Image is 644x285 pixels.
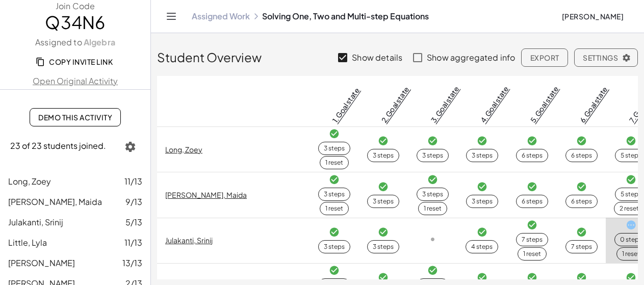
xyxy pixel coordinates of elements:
[527,136,537,146] i: Task finished and correct.
[324,144,345,153] div: 3 steps
[576,182,587,192] i: Task finished and correct.
[620,204,642,213] div: 2 resets
[329,265,340,276] i: Task finished and correct.
[427,174,438,185] i: Task finished and correct.
[561,12,624,21] span: [PERSON_NAME]
[427,136,438,146] i: Task finished and correct.
[626,220,636,230] i: Task started.
[523,249,541,258] div: 1 reset
[574,48,638,67] button: Settings
[329,174,340,185] i: Task finished and correct.
[522,235,543,244] div: 7 steps
[35,37,115,48] label: Assigned to
[583,53,629,62] span: Settings
[125,216,142,228] span: 5/13
[527,220,537,230] i: Task finished and correct.
[626,174,636,185] i: Task finished and correct.
[528,84,560,124] a: 5. Goal state
[378,227,389,238] i: Task finished and correct.
[325,158,343,167] div: 1 reset
[472,151,493,160] div: 3 steps
[521,48,568,67] button: Export
[378,182,389,192] i: Task finished and correct.
[192,11,250,21] a: Assigned Work
[527,182,537,192] i: Task finished and correct.
[8,217,63,227] span: Julakanti, Srinij
[10,140,106,151] span: 23 of 23 students joined.
[471,242,493,251] div: 4 steps
[578,85,609,124] a: 6. Goal state
[427,45,515,70] label: Show aggregated info
[373,197,394,206] div: 3 steps
[122,257,142,269] span: 13/13
[522,151,543,160] div: 6 steps
[329,128,340,139] i: Task finished and correct.
[330,86,361,124] a: 1. Goal state
[553,7,632,25] button: [PERSON_NAME]
[622,249,640,258] div: 1 reset
[626,272,636,283] i: Task finished and correct.
[352,45,402,70] label: Show details
[427,234,438,245] i: Task not started.
[626,136,636,146] i: Task finished and correct.
[571,151,592,160] div: 6 steps
[8,196,102,207] span: [PERSON_NAME], Maida
[621,190,641,199] div: 5 steps
[165,145,202,154] a: Long, Zoey
[571,242,592,251] div: 7 steps
[621,151,641,160] div: 5 steps
[163,8,179,24] button: Toggle navigation
[38,57,113,66] span: Copy Invite Link
[378,272,389,283] i: Task finished and correct.
[373,242,394,251] div: 3 steps
[576,272,587,283] i: Task finished and correct.
[477,227,487,238] i: Task finished and correct.
[477,136,487,146] i: Task finished and correct.
[571,197,592,206] div: 6 steps
[8,176,51,187] span: Long, Zoey
[478,84,510,124] a: 4. Goal state
[527,272,537,283] i: Task finished and correct.
[124,175,142,188] span: 11/13
[8,237,47,248] span: Little, Lyla
[378,136,389,146] i: Task finished and correct.
[428,84,460,124] a: 3. Goal state
[576,227,587,238] i: Task finished and correct.
[8,257,75,268] span: [PERSON_NAME]
[325,204,343,213] div: 1 reset
[620,235,642,244] div: 0 steps
[424,204,442,213] div: 1 reset
[82,37,115,48] a: Algebra
[324,190,345,199] div: 3 steps
[30,53,121,71] button: Copy Invite Link
[165,190,247,199] a: [PERSON_NAME], Maida
[422,190,443,199] div: 3 steps
[530,53,559,62] span: Export
[157,33,638,70] div: Student Overview
[477,272,487,283] i: Task finished and correct.
[125,196,142,208] span: 9/13
[576,136,587,146] i: Task finished and correct.
[324,242,345,251] div: 3 steps
[477,182,487,192] i: Task finished and correct.
[30,108,121,126] a: Demo This Activity
[427,265,438,276] i: Task finished and correct.
[422,151,443,160] div: 3 steps
[165,236,213,245] a: Julakanti, Srinij
[472,197,493,206] div: 3 steps
[522,197,543,206] div: 6 steps
[379,85,411,124] a: 2. Goal state
[38,113,112,122] span: Demo This Activity
[124,237,142,249] span: 11/13
[329,227,340,238] i: Task finished and correct.
[373,151,394,160] div: 3 steps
